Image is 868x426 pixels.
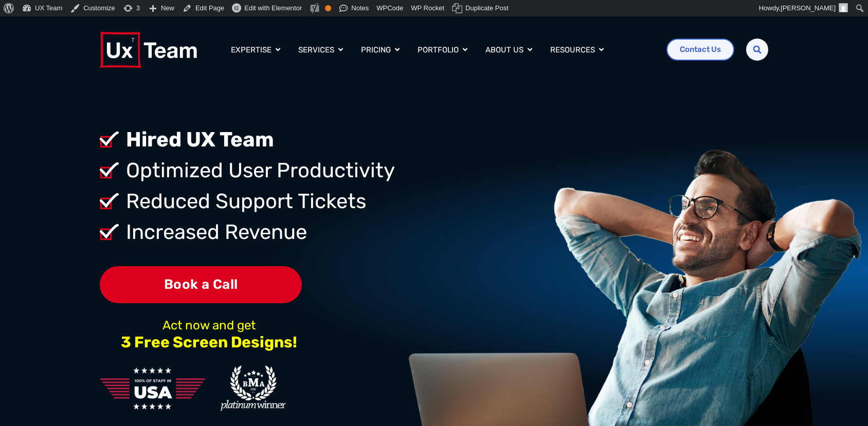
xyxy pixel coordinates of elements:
[100,266,302,304] span: Book a Call
[550,44,595,56] a: Resources
[666,39,734,61] a: Contact Us
[680,46,721,53] span: Contact Us
[121,333,297,351] strong: 3 Free Screen Designs!
[123,186,366,217] span: Reduced Support Tickets
[223,40,659,60] div: Menu Toggle
[361,44,391,56] a: Pricing
[325,5,331,11] div: OK
[231,44,272,56] a: Expertise
[298,44,334,56] a: Services
[746,39,768,61] div: Search
[485,44,523,56] a: About us
[126,127,274,152] strong: Hired UX Team
[123,217,307,248] span: Increased Revenue
[123,155,395,186] span: Optimized User Productivity
[100,322,318,329] p: Act now and get
[244,4,302,12] span: Edit with Elementor
[223,40,659,60] nav: Menu
[418,44,459,56] a: Portfolio
[781,4,836,12] span: [PERSON_NAME]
